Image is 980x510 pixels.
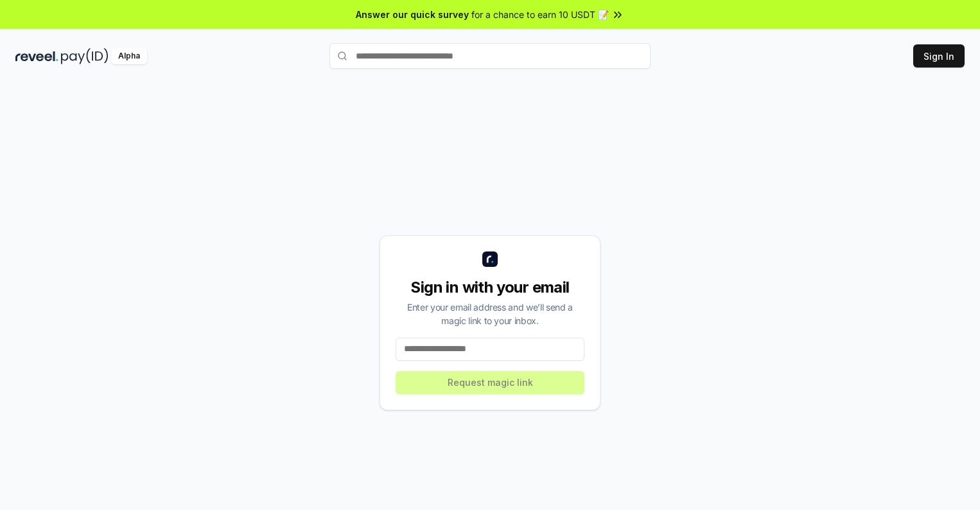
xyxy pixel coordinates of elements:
[482,251,498,267] img: logo_small
[396,300,584,327] div: Enter your email address and we’ll send a magic link to your inbox.
[111,48,147,64] div: Alpha
[471,8,609,21] span: for a chance to earn 10 USDT 📝
[913,44,965,68] button: Sign In
[396,277,584,298] div: Sign in with your email
[15,48,58,64] img: reveel_dark
[356,8,469,21] span: Answer our quick survey
[61,48,109,64] img: pay_id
